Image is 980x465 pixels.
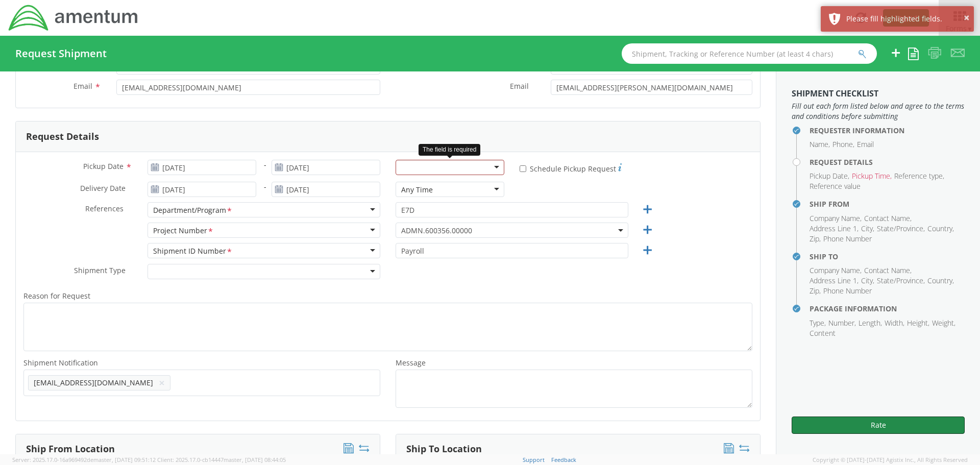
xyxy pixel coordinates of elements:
li: Weight [932,318,955,328]
input: Schedule Pickup Request [520,165,526,172]
div: The field is required [419,144,480,156]
h4: Package Information [810,305,965,312]
div: Any Time [401,185,433,195]
h3: Ship From Location [26,444,115,454]
li: Pickup Time [852,171,892,181]
span: Delivery Date [80,183,126,195]
a: Support [523,456,545,463]
li: Country [927,224,954,234]
span: ADMN.600356.00000 [401,226,623,235]
h4: Ship From [810,200,965,208]
li: Address Line 1 [810,276,859,286]
span: [EMAIL_ADDRESS][DOMAIN_NAME] [34,378,153,387]
h4: Request Details [810,158,965,166]
li: Reference value [810,181,861,191]
li: Address Line 1 [810,224,859,234]
li: Pickup Date [810,171,849,181]
li: Content [810,328,836,338]
li: Type [810,318,826,328]
li: City [861,276,874,286]
li: Country [927,276,954,286]
li: Contact Name [864,265,912,276]
h3: Shipment Checklist [792,89,965,99]
span: master, [DATE] 08:44:05 [224,456,286,463]
span: ADMN.600356.00000 [396,223,628,238]
div: Please fill highlighted fields. [846,14,966,24]
h4: Ship To [810,253,965,260]
li: Phone Number [823,286,872,296]
h3: Ship To Location [406,444,482,454]
button: Rate [792,417,965,434]
li: Phone [832,139,854,150]
li: Length [859,318,882,328]
span: Copyright © [DATE]-[DATE] Agistix Inc., All Rights Reserved [813,456,968,464]
li: Zip [810,286,821,296]
div: Shipment ID Number [153,246,233,257]
li: Company Name [810,265,862,276]
span: Message [396,358,426,368]
li: Name [810,139,830,150]
label: Schedule Pickup Request [520,162,622,174]
span: Shipment Type [74,265,126,277]
li: Contact Name [864,213,912,224]
span: References [85,204,124,213]
button: × [964,11,969,26]
li: Email [857,139,874,150]
li: Reference type [894,171,944,181]
span: Client: 2025.17.0-cb14447 [157,456,286,463]
h4: Requester Information [810,127,965,134]
span: Reason for Request [23,291,90,301]
h3: Request Details [26,132,99,142]
span: Server: 2025.17.0-16a969492de [12,456,156,463]
li: State/Province [877,276,925,286]
li: Width [885,318,904,328]
li: State/Province [877,224,925,234]
span: Email [73,81,92,91]
span: Shipment Notification [23,358,98,368]
span: Pickup Date [83,161,124,171]
li: Number [828,318,856,328]
button: × [159,377,165,389]
span: master, [DATE] 09:51:12 [93,456,156,463]
li: Zip [810,234,821,244]
div: Department/Program [153,205,233,216]
li: City [861,224,874,234]
input: Shipment, Tracking or Reference Number (at least 4 chars) [622,43,877,64]
h4: Request Shipment [15,48,107,59]
div: Project Number [153,226,214,236]
li: Height [907,318,929,328]
span: Email [510,81,529,93]
li: Company Name [810,213,862,224]
a: Feedback [551,456,576,463]
img: dyn-intl-logo-049831509241104b2a82.png [8,4,139,32]
li: Phone Number [823,234,872,244]
span: Fill out each form listed below and agree to the terms and conditions before submitting [792,101,965,121]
